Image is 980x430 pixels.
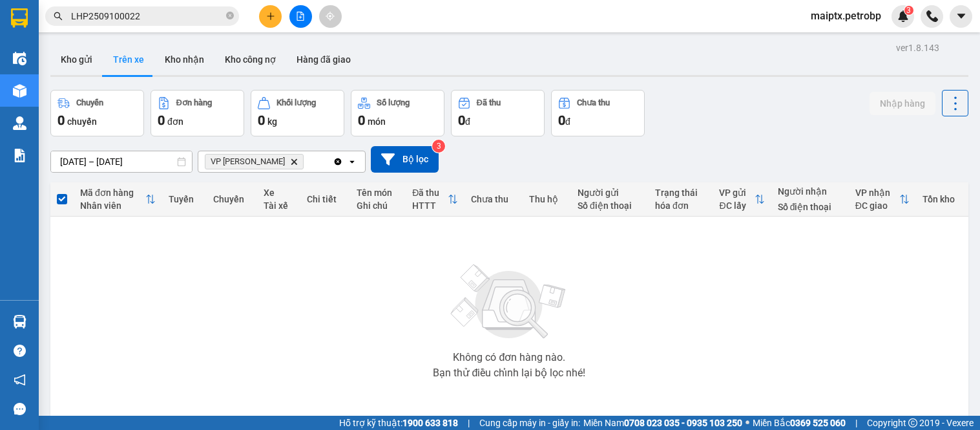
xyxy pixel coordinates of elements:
img: warehouse-icon [13,52,26,65]
div: Số lượng [377,98,410,107]
span: notification [14,374,26,386]
span: question-circle [14,345,26,357]
span: | [855,416,857,430]
button: Chuyến0chuyến [50,90,144,136]
span: | [468,416,470,430]
span: 0 [558,113,565,128]
span: món [368,116,386,127]
span: 3 [906,6,911,15]
div: HTTT [412,200,447,211]
div: VP nhận [855,188,899,198]
sup: 3 [904,6,913,15]
div: Nhân viên [80,200,145,211]
img: icon-new-feature [897,10,909,22]
button: Trên xe [103,44,154,75]
div: Đã thu [477,98,501,107]
button: Số lượng0món [351,90,444,136]
button: Kho nhận [154,44,214,75]
img: warehouse-icon [13,84,26,98]
button: Đã thu0đ [451,90,545,136]
button: caret-down [950,5,972,28]
button: plus [259,5,282,28]
img: solution-icon [13,149,26,162]
div: hóa đơn [655,200,706,211]
span: plus [266,12,275,21]
button: file-add [289,5,312,28]
span: 0 [358,113,365,128]
button: Nhập hàng [870,92,935,115]
sup: 3 [432,140,445,153]
span: close-circle [226,10,234,23]
div: Thu hộ [529,194,565,204]
button: Đơn hàng0đơn [151,90,244,136]
img: svg+xml;base64,PHN2ZyBjbGFzcz0ibGlzdC1wbHVnX19zdmciIHhtbG5zPSJodHRwOi8vd3d3LnczLm9yZy8yMDAwL3N2Zy... [444,257,574,347]
span: aim [326,12,335,21]
span: copyright [908,418,917,427]
button: Kho gửi [50,44,103,75]
span: Miền Nam [583,416,742,430]
div: Tồn kho [923,194,962,204]
button: Bộ lọc [371,146,439,173]
div: Số điện thoại [578,200,642,211]
svg: open [347,156,357,167]
div: ĐC lấy [719,200,754,211]
img: phone-icon [926,10,938,22]
div: Chưa thu [471,194,516,204]
div: Tên món [357,188,400,198]
div: Người gửi [578,188,642,198]
span: đơn [167,116,183,127]
input: Select a date range. [51,151,192,172]
div: Chuyến [76,98,103,107]
button: Chưa thu0đ [551,90,645,136]
img: warehouse-icon [13,315,26,328]
button: Kho công nợ [214,44,286,75]
th: Toggle SortBy [406,182,464,217]
div: Chi tiết [307,194,343,204]
th: Toggle SortBy [713,182,771,217]
span: 0 [458,113,465,128]
span: caret-down [955,10,967,22]
img: logo-vxr [11,8,28,28]
span: 0 [57,113,65,128]
div: Tài xế [264,200,294,211]
span: đ [565,116,570,127]
div: Chuyến [213,194,251,204]
div: Bạn thử điều chỉnh lại bộ lọc nhé! [433,368,585,378]
div: Mã đơn hàng [80,188,145,198]
div: Người nhận [778,186,842,197]
span: đ [465,116,470,127]
span: 0 [258,113,265,128]
svg: Delete [290,158,298,166]
span: file-add [296,12,305,21]
span: Miền Bắc [753,416,846,430]
div: Trạng thái [655,188,706,198]
span: VP Minh Hưng, close by backspace [205,154,304,169]
span: maiptx.petrobp [800,8,891,24]
div: Chưa thu [577,98,610,107]
button: Hàng đã giao [286,44,361,75]
span: 0 [158,113,165,128]
div: Số điện thoại [778,202,842,212]
span: Cung cấp máy in - giấy in: [479,416,580,430]
button: Khối lượng0kg [251,90,344,136]
div: Tuyến [169,194,200,204]
img: warehouse-icon [13,116,26,130]
div: Đơn hàng [176,98,212,107]
svg: Clear all [333,156,343,167]
div: Đã thu [412,188,447,198]
div: Xe [264,188,294,198]
span: Hỗ trợ kỹ thuật: [339,416,458,430]
span: VP Minh Hưng [211,156,285,167]
span: chuyến [67,116,97,127]
div: ĐC giao [855,200,899,211]
span: kg [267,116,277,127]
th: Toggle SortBy [74,182,162,217]
span: search [54,12,63,21]
div: ver 1.8.143 [896,41,939,55]
th: Toggle SortBy [849,182,916,217]
div: VP gửi [719,188,754,198]
span: ⚪️ [745,420,749,425]
div: Khối lượng [276,98,316,107]
strong: 0708 023 035 - 0935 103 250 [624,418,742,428]
div: Ghi chú [357,200,400,211]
